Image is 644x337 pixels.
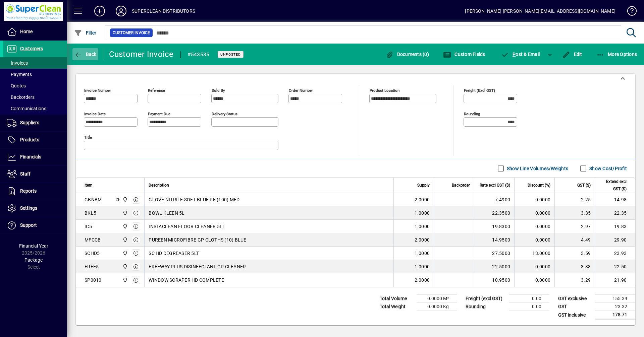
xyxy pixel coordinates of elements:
[509,295,549,303] td: 0.00
[3,80,67,91] a: Quotes
[85,182,93,189] span: Item
[121,276,128,284] span: Superclean Distributors
[415,250,430,257] span: 1.0000
[121,196,128,203] span: Superclean Distributors
[84,135,92,140] mat-label: Title
[560,48,584,60] button: Edit
[417,182,430,189] span: Supply
[480,182,510,189] span: Rate excl GST ($)
[148,88,165,93] mat-label: Reference
[20,222,37,228] span: Support
[7,94,35,100] span: Backorders
[595,48,639,60] button: More Options
[149,210,184,216] span: BOWL KLEEN 5L
[595,233,635,247] td: 29.90
[67,48,104,60] app-page-header-button: Back
[85,263,99,270] div: FREE5
[622,1,636,23] a: Knowledge Base
[514,247,554,260] td: 13.0000
[513,52,516,57] span: P
[187,49,210,60] div: #543535
[452,182,470,189] span: Backorder
[85,210,96,216] div: BKL5
[20,154,41,159] span: Financials
[555,303,595,311] td: GST
[554,206,595,220] td: 3.35
[478,263,510,270] div: 22.5000
[384,48,431,60] button: Documents (0)
[3,91,67,103] a: Backorders
[599,178,627,193] span: Extend excl GST ($)
[3,200,67,217] a: Settings
[20,120,39,125] span: Suppliers
[595,193,635,206] td: 14.98
[85,237,101,243] div: MFCCB
[121,236,128,244] span: Superclean Distributors
[85,277,102,283] div: SP0010
[20,188,37,194] span: Reports
[595,273,635,287] td: 21.90
[443,52,485,57] span: Custom Fields
[514,206,554,220] td: 0.0000
[554,233,595,247] td: 4.49
[3,115,67,131] a: Suppliers
[464,112,480,116] mat-label: Rounding
[462,303,509,311] td: Rounding
[109,49,174,60] div: Customer Invoice
[24,257,43,263] span: Package
[121,223,128,230] span: Superclean Distributors
[149,250,199,257] span: SC HD DEGREASER 5LT
[465,6,615,16] div: [PERSON_NAME] [PERSON_NAME][EMAIL_ADDRESS][DOMAIN_NAME]
[595,295,635,303] td: 155.39
[212,88,225,93] mat-label: Sold by
[20,171,31,177] span: Staff
[121,209,128,217] span: Superclean Distributors
[478,196,510,203] div: 7.4900
[148,112,170,116] mat-label: Payment due
[3,166,67,183] a: Staff
[514,220,554,233] td: 0.0000
[110,5,132,17] button: Profile
[132,6,195,16] div: SUPERCLEAN DISTRIBUTORS
[464,88,495,93] mat-label: Freight (excl GST)
[149,182,169,189] span: Description
[85,223,92,230] div: IC5
[370,88,399,93] mat-label: Product location
[3,149,67,165] a: Financials
[3,23,67,40] a: Home
[385,52,429,57] span: Documents (0)
[555,295,595,303] td: GST exclusive
[376,303,417,311] td: Total Weight
[554,260,595,273] td: 3.38
[415,263,430,270] span: 1.0000
[588,165,627,172] label: Show Cost/Profit
[478,237,510,243] div: 14.9500
[85,196,102,203] div: GBNBM
[3,103,67,114] a: Communications
[595,220,635,233] td: 19.83
[554,193,595,206] td: 2.25
[528,182,550,189] span: Discount (%)
[498,48,543,60] button: Post & Email
[3,57,67,69] a: Invoices
[478,210,510,216] div: 22.3500
[220,52,241,57] span: Unposted
[84,88,111,93] mat-label: Invoice number
[478,223,510,230] div: 19.8300
[415,223,430,230] span: 1.0000
[3,69,67,80] a: Payments
[20,205,37,211] span: Settings
[20,29,33,34] span: Home
[595,311,635,319] td: 178.71
[417,303,457,311] td: 0.0000 Kg
[417,295,457,303] td: 0.0000 M³
[514,193,554,206] td: 0.0000
[3,217,67,234] a: Support
[113,29,150,36] span: Customer Invoice
[376,295,417,303] td: Total Volume
[74,30,97,36] span: Filter
[7,106,46,111] span: Communications
[596,52,637,57] span: More Options
[415,196,430,203] span: 2.0000
[555,311,595,319] td: GST inclusive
